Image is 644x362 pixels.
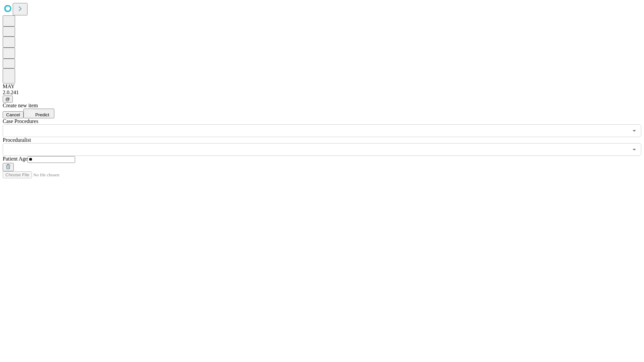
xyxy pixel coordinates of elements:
div: MAY [3,83,641,89]
span: Predict [35,112,49,117]
div: 2.0.241 [3,89,641,96]
span: Patient Age [3,156,28,162]
button: Predict [23,109,54,118]
button: @ [3,96,13,103]
button: Cancel [3,111,23,118]
button: Open [630,145,639,154]
span: Proceduralist [3,137,31,143]
span: Cancel [6,112,20,117]
span: @ [5,97,10,102]
span: Scheduled Procedure [3,118,38,124]
span: Create new item [3,103,38,108]
button: Open [630,126,639,135]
